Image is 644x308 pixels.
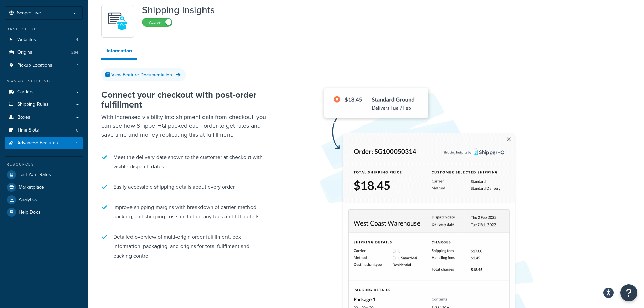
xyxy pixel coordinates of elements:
li: Detailed overview of multi-origin order fulfillment, box information, packaging, and origins for ... [101,229,270,264]
span: Boxes [17,115,30,120]
a: Shipping Rules [5,98,83,111]
a: Pickup Locations1 [5,59,83,72]
a: Test Your Rates [5,169,83,181]
label: Active [142,18,172,26]
h2: Connect your checkout with post-order fulfillment [101,90,270,109]
span: Time Slots [17,127,39,133]
span: 4 [76,37,78,43]
button: Open Resource Center [620,284,637,301]
a: Information [101,44,137,60]
span: Scope: Live [17,10,41,16]
div: Resources [5,162,83,167]
a: View Feature Documentation [101,68,186,81]
a: Boxes [5,111,83,124]
li: Websites [5,33,83,46]
a: Time Slots0 [5,124,83,137]
span: Shipping Rules [17,102,49,108]
li: Advanced Features [5,137,83,149]
span: Origins [17,50,32,55]
li: Meet the delivery date shown to the customer at checkout with visible dispatch dates [101,149,270,175]
a: Analytics [5,194,83,206]
span: 264 [71,50,78,55]
span: Carriers [17,89,34,95]
span: Help Docs [19,210,41,215]
a: Carriers [5,86,83,98]
img: Acw9rhKYsOEjAAAAAElFTkSuQmCC [106,9,129,33]
span: Advanced Features [17,140,58,146]
li: Pickup Locations [5,59,83,72]
span: Analytics [19,197,37,203]
span: 0 [76,127,78,133]
a: Marketplace [5,181,83,193]
a: Websites4 [5,33,83,46]
li: Time Slots [5,124,83,137]
li: Improve shipping margins with breakdown of carrier, method, packing, and shipping costs including... [101,199,270,225]
div: Basic Setup [5,26,83,32]
a: Advanced Features9 [5,137,83,149]
a: Origins264 [5,46,83,59]
li: Easily accessible shipping details about every order [101,179,270,195]
p: With increased visibility into shipment data from checkout, you can see how ShipperHQ packed each... [101,113,270,139]
span: 9 [76,140,78,146]
a: Help Docs [5,206,83,218]
span: Test Your Rates [19,172,51,178]
h1: Shipping Insights [142,5,215,15]
li: Origins [5,46,83,59]
span: Websites [17,37,36,43]
span: Marketplace [19,185,44,190]
span: Pickup Locations [17,63,52,68]
span: 1 [77,63,78,68]
div: Manage Shipping [5,78,83,84]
